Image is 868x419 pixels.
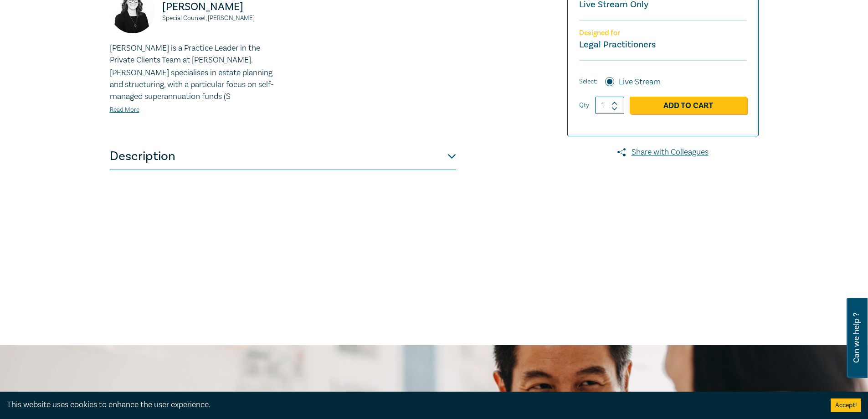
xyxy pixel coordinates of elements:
p: [PERSON_NAME] is a Practice Leader in the Private Clients Team at [PERSON_NAME]. [110,42,277,66]
p: Designed for [579,29,747,37]
div: This website uses cookies to enhance the user experience. [7,399,817,411]
a: Read More [110,106,139,114]
label: Live Stream [619,76,661,88]
span: Can we help ? [852,303,861,372]
label: Qty [579,100,589,110]
small: Special Counsel, [PERSON_NAME] [162,15,277,21]
button: Accept cookies [831,398,861,412]
input: 1 [595,97,624,114]
button: Description [110,143,456,170]
a: Add to Cart [630,97,747,114]
p: [PERSON_NAME] specialises in estate planning and structuring, with a particular focus on self-man... [110,67,277,103]
span: Select: [579,77,597,87]
small: Legal Practitioners [579,39,656,51]
a: Share with Colleagues [567,146,759,158]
